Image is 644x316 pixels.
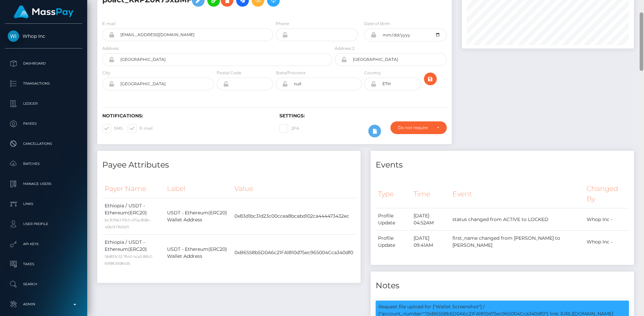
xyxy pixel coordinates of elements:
td: Profile Update [376,231,411,253]
a: Taxes [5,256,82,273]
p: Ledger [8,99,79,109]
td: 0xB6558b5D0A6c21FA1810d75ec965004Cca340df0 [232,234,356,271]
td: 0x83d1bc31d23c00ccea8bcabd102ca444473432ec [232,198,356,234]
th: Time [411,180,450,208]
th: Event [450,180,584,208]
h6: Settings: [279,113,446,119]
label: E-mail [128,124,153,133]
small: bc7cf9e3-f9c5-475a-858c-40b5f1760471 [105,218,151,229]
p: Admin [8,299,79,309]
td: [DATE] 09:41AM [411,231,450,253]
th: Type [376,180,411,208]
td: Whop Inc - [584,208,629,231]
a: Batches [5,155,82,172]
td: Whop Inc - [584,231,629,253]
label: E-mail [102,21,115,27]
td: Ethiopia / USDT - Ethereum(ERC20) [102,234,165,271]
th: Payer Name [102,180,165,198]
label: State/Province [276,70,306,76]
p: Cancellations [8,139,79,149]
label: Date of Birth [364,21,390,27]
small: 5b893c32-7642-4ca3-8fb2-69f8f2908436 [105,254,153,266]
button: Do not require [390,121,447,134]
span: Whop Inc [5,33,82,39]
td: [DATE] 04:52AM [411,208,450,231]
a: Links [5,196,82,212]
h4: Notes [376,280,629,292]
label: 2FA [279,124,299,133]
img: Whop Inc [8,30,19,42]
td: Ethiopia / USDT - Ethereum(ERC20) [102,198,165,234]
label: Address [102,45,119,51]
label: Postal Code [217,70,241,76]
a: User Profile [5,216,82,232]
label: Country [364,70,381,76]
label: SMS [102,124,122,133]
a: Search [5,276,82,293]
h4: Payee Attributes [102,159,356,171]
label: City [102,70,110,76]
a: Admin [5,296,82,313]
td: first_name changed from [PERSON_NAME] to [PERSON_NAME] [450,231,584,253]
a: API Keys [5,236,82,252]
p: Links [8,199,79,209]
h6: Notifications: [102,113,269,119]
label: Phone [276,21,289,27]
a: Cancellations [5,135,82,152]
p: API Keys [8,239,79,249]
p: Dashboard [8,59,79,69]
p: Payees [8,119,79,129]
img: MassPay Logo [14,5,73,18]
h4: Events [376,159,629,171]
th: Value [232,180,356,198]
td: USDT - Ethereum(ERC20) Wallet Address [165,198,232,234]
td: status changed from ACTIVE to LOCKED [450,208,584,231]
a: Payees [5,115,82,132]
th: Changed By [584,180,629,208]
a: Manage Users [5,176,82,192]
th: Label [165,180,232,198]
a: Ledger [5,95,82,112]
p: Batches [8,159,79,169]
p: Manage Users [8,179,79,189]
p: Taxes [8,259,79,269]
div: Do not require [398,125,431,130]
td: USDT - Ethereum(ERC20) Wallet Address [165,234,232,271]
a: Dashboard [5,55,82,72]
p: Search [8,279,79,289]
p: Transactions [8,79,79,89]
td: Profile Update [376,208,411,231]
a: Transactions [5,75,82,92]
p: User Profile [8,219,79,229]
label: Address 2 [335,45,355,51]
